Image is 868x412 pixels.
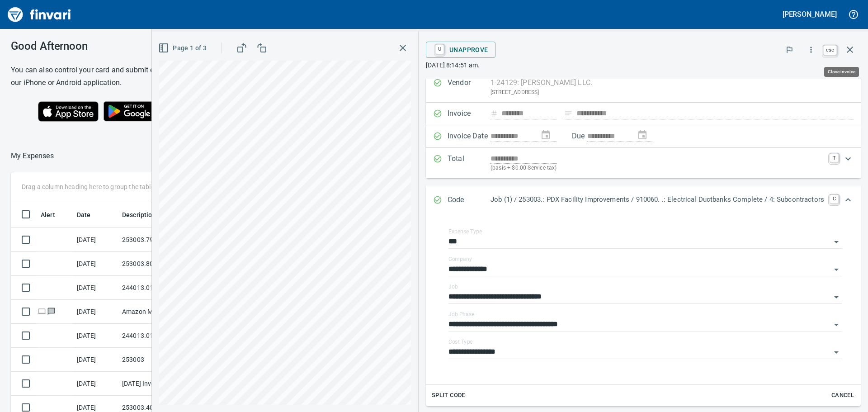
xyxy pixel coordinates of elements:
[448,256,472,262] label: Company
[118,252,200,276] td: 253003.8046
[426,215,861,406] div: Expand
[118,348,200,372] td: 253003
[435,44,444,54] a: U
[830,318,843,331] button: Open
[118,276,200,300] td: 244013.01
[160,43,207,54] span: Page 1 of 3
[830,291,843,303] button: Open
[22,182,154,191] p: Drag a column heading here to group the table
[429,388,467,403] button: Split Code
[432,390,465,401] span: Split Code
[830,194,839,204] a: C
[77,209,103,220] span: Date
[73,372,118,396] td: [DATE]
[73,252,118,276] td: [DATE]
[37,308,47,314] span: Online transaction
[783,9,837,19] h5: [PERSON_NAME]
[118,228,200,252] td: 253003.7993
[73,300,118,324] td: [DATE]
[11,40,203,52] h3: Good Afternoon
[41,209,55,220] span: Alert
[491,164,824,173] p: (basis + $0.00 Service tax)
[448,153,491,173] p: Total
[830,153,839,162] a: T
[122,209,168,220] span: Description
[448,194,491,206] p: Code
[823,45,837,55] a: esc
[118,300,200,324] td: Amazon Mktplace Pmts [DOMAIN_NAME][URL] WA
[47,308,56,314] span: Has messages
[448,312,474,317] label: Job Phase
[11,151,54,161] nav: breadcrumb
[41,209,67,220] span: Alert
[38,101,99,122] img: Download on the App Store
[73,228,118,252] td: [DATE]
[73,276,118,300] td: [DATE]
[73,348,118,372] td: [DATE]
[426,148,861,178] div: Expand
[11,151,54,161] p: My Expenses
[448,229,482,234] label: Expense Type
[122,209,156,220] span: Description
[830,236,843,248] button: Open
[426,61,861,70] p: [DATE] 8:14:51 am.
[11,64,203,89] h6: You can also control your card and submit expenses from our iPhone or Android application.
[156,40,210,57] button: Page 1 of 3
[99,96,176,126] img: Get it on Google Play
[830,263,843,276] button: Open
[433,42,488,57] span: Unapprove
[77,209,91,220] span: Date
[830,346,843,359] button: Open
[118,372,200,396] td: [DATE] Invoice 13736060-001 from Sunstate Equipment Co (1-30297)
[491,194,824,205] p: Job (1) / 253003.: PDX Facility Improvements / 910060. .: Electrical Ductbanks Complete / 4: Subc...
[426,42,495,58] button: UUnapprove
[73,324,118,348] td: [DATE]
[448,339,473,345] label: Cost Type
[5,4,73,25] img: Finvari
[448,284,458,289] label: Job
[830,390,855,401] span: Cancel
[828,388,857,403] button: Cancel
[426,185,861,215] div: Expand
[780,7,839,21] button: [PERSON_NAME]
[118,324,200,348] td: 244013.01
